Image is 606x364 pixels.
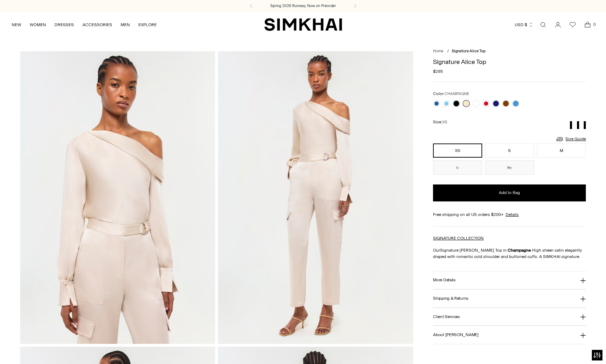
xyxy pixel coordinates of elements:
label: Size: [433,119,447,125]
button: XS [433,143,482,158]
a: Details [506,211,519,218]
label: Color: [433,90,469,97]
nav: breadcrumbs [433,48,586,54]
span: Signature Alice Top [452,49,486,53]
a: Home [433,49,443,53]
a: Open cart modal [581,18,595,32]
a: Spring 2026 Runway, Now on Preorder [270,3,336,9]
span: Add to Bag [499,190,520,196]
button: XL [485,160,534,175]
span: 0 [591,21,598,28]
button: Add to Bag [433,184,586,201]
img: Signature Alice Top [20,51,215,344]
a: EXPLORE [138,17,157,33]
strong: Champagne [508,248,531,253]
button: Client Services [433,308,586,326]
h3: Client Services [433,315,460,319]
a: Open search modal [536,18,550,32]
span: XS [442,120,447,124]
button: S [485,143,534,158]
a: ACCESSORIES [82,17,112,33]
h3: More Details [433,278,455,282]
h3: Shipping & Returns [433,296,468,301]
a: MEN [121,17,130,33]
a: WOMEN [30,17,46,33]
button: L [433,160,482,175]
h1: Signature Alice Top [433,59,586,65]
a: Wishlist [566,18,580,32]
button: More Details [433,271,586,289]
a: NEW [12,17,21,33]
a: Go to the account page [551,18,565,32]
a: SIGNATURE COLLECTION [433,236,484,241]
a: Size Guide [555,135,586,143]
span: CHAMPAGNE [445,92,469,96]
a: DRESSES [54,17,74,33]
button: USD $ [515,17,533,33]
a: SIMKHAI [264,18,342,31]
button: Shipping & Returns [433,289,586,307]
div: / [447,48,449,54]
span: $295 [433,68,443,75]
button: About [PERSON_NAME] [433,326,586,344]
h3: About [PERSON_NAME] [433,333,478,337]
button: M [537,143,586,158]
p: Our Signature [PERSON_NAME] Top in . High sheen satin elegantly draped with romantic cold shoulde... [433,247,586,260]
img: Signature Alice Top [218,51,413,344]
div: Free shipping on all US orders $200+ [433,211,586,218]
